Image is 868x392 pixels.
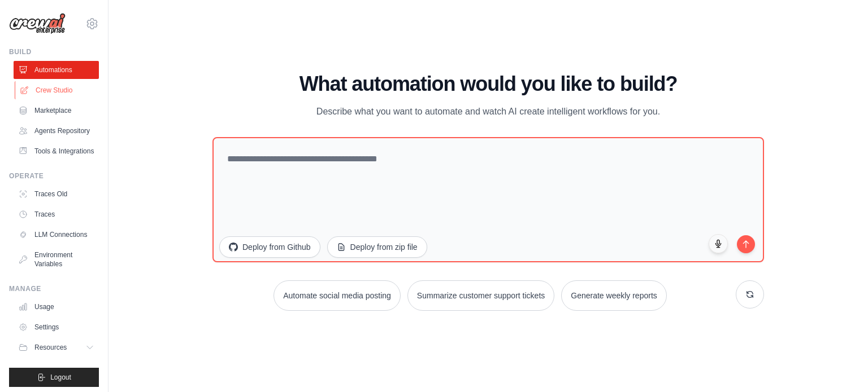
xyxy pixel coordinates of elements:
button: Deploy from zip file [327,236,427,258]
div: Operate [9,171,99,180]
a: Crew Studio [15,81,100,99]
a: Marketplace [14,102,99,120]
p: Describe what you want to automate and watch AI create intelligent workflows for you. [298,104,678,119]
button: Generate weekly reports [561,280,667,311]
img: Logo [9,13,66,34]
span: Logout [50,373,71,382]
a: Tools & Integrations [14,142,99,160]
a: Agents Repository [14,122,99,140]
button: Deploy from Github [219,236,320,258]
a: Traces Old [14,185,99,203]
button: Resources [14,338,99,356]
a: Settings [14,318,99,336]
h1: What automation would you like to build? [212,73,764,95]
button: Logout [9,368,99,387]
a: Traces [14,205,99,223]
a: Automations [14,61,99,79]
a: LLM Connections [14,226,99,244]
button: Summarize customer support tickets [407,280,554,311]
div: Build [9,47,99,56]
span: Resources [34,343,67,352]
a: Environment Variables [14,246,99,273]
button: Automate social media posting [274,280,401,311]
a: Usage [14,298,99,316]
div: Manage [9,284,99,293]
